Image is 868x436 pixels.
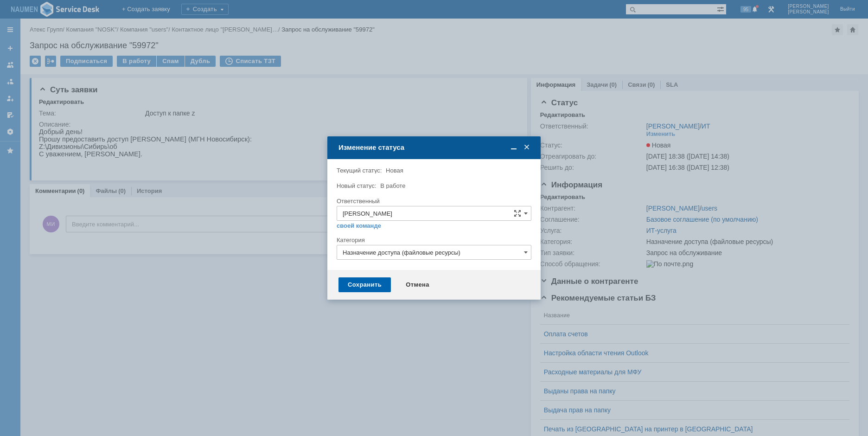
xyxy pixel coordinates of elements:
a: своей команде [337,222,381,230]
label: Текущий статус: [337,167,382,174]
span: Сложная форма [514,210,521,217]
label: Новый статус: [337,182,377,189]
span: Свернуть (Ctrl + M) [509,143,518,152]
div: Изменение статуса [338,143,531,152]
span: Закрыть [522,143,531,152]
span: В работе [380,182,405,189]
span: Новая [386,167,403,174]
div: Категория [337,237,530,243]
div: Ответственный [337,198,530,204]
